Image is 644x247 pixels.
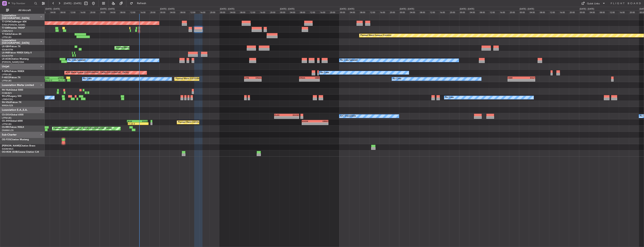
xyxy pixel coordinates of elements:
[2,61,24,64] a: [PERSON_NAME]/QSA
[229,10,239,14] div: 04:00
[128,0,151,6] button: Refresh
[299,77,309,79] div: DNAA
[50,10,60,14] div: 04:00
[289,10,299,14] div: 04:00
[2,104,13,107] a: WMSA/SZB
[259,10,269,14] div: 16:00
[521,77,535,79] div: EGLF
[539,10,549,14] div: 08:00
[599,10,609,14] div: 08:00
[2,48,13,51] a: EDLW/DTM
[419,10,429,14] div: 08:00
[2,114,11,116] span: CS-DOU
[219,10,229,14] div: 00:00
[459,10,469,14] div: 00:00
[2,77,20,79] a: F-HECDFalcon 7X
[2,33,11,35] span: T7-EAGL
[2,70,24,73] a: F-GPNJFalcon 900EX
[120,10,129,14] div: 08:00
[2,148,14,150] a: EDDM/MUC
[479,10,489,14] div: 08:00
[549,10,559,14] div: 12:00
[521,79,535,81] div: -
[2,45,10,48] span: LX-GBH
[100,8,115,11] div: [DATE] - [DATE]
[400,8,414,11] div: [DATE] - [DATE]
[389,10,399,14] div: 20:00
[2,139,29,141] a: OE-FOGCitation Mustang
[302,123,315,125] div: -
[2,151,39,153] a: OO-ROK (SUB)Cessna Citation CJ4
[60,10,70,14] div: 08:00
[2,120,10,122] span: CS-JHH
[340,113,356,119] div: A/C Unavailable
[45,8,60,11] div: [DATE] - [DATE]
[580,8,594,11] div: [DATE] - [DATE]
[2,101,21,104] a: 9H-VSLKFalcon 7X
[190,10,199,14] div: 12:00
[2,117,12,119] a: LFPB/LBG
[128,123,138,125] div: 11:22 Z
[180,10,190,14] div: 08:00
[2,92,12,95] a: FCBB/BZV
[2,126,10,128] span: CS-RRC
[2,58,29,60] a: LX-AOACitation Mustang
[609,10,619,14] div: 12:00
[2,27,9,29] span: T7-EMI
[489,10,499,14] div: 12:00
[178,120,237,125] div: Planned Maint [GEOGRAPHIC_DATA] ([GEOGRAPHIC_DATA])
[45,79,55,81] div: 02:12 Z
[520,8,534,11] div: [DATE] - [DATE]
[469,10,479,14] div: 04:00
[360,33,391,38] div: Planned Maint Geneva (Cointrin)
[90,10,99,14] div: 20:00
[245,77,253,79] div: LFPB
[2,145,35,147] a: [PERSON_NAME]Citation Bravo
[302,120,315,122] div: EGGW
[619,10,629,14] div: 16:00
[55,79,65,81] div: 10:17 Z
[137,120,147,122] div: EGKB
[2,52,32,54] a: LX-INBFalcon 900EX EASy II
[2,79,12,82] a: LFPB/LBG
[2,89,23,91] a: 9H-YAAGlobal 5000
[159,10,169,14] div: 00:00
[579,10,589,14] div: 00:00
[2,151,18,153] span: OO-ROK (SUB)
[4,7,41,13] button: All Aircraft
[279,10,289,14] div: 00:00
[127,120,137,122] div: HKJK
[160,8,175,11] div: [DATE] - [DATE]
[2,123,12,126] a: LFPB/LBG
[299,10,309,14] div: 08:00
[53,126,112,131] div: Planned Maint [GEOGRAPHIC_DATA] ([GEOGRAPHIC_DATA])
[379,10,389,14] div: 16:00
[280,8,294,11] div: [DATE] - [DATE]
[199,10,209,14] div: 16:00
[569,10,579,14] div: 20:00
[439,10,449,14] div: 16:00
[340,8,354,11] div: [DATE] - [DATE]
[2,58,11,60] span: LX-AOA
[460,8,474,11] div: [DATE] - [DATE]
[209,10,219,14] div: 20:00
[429,10,439,14] div: 12:00
[83,76,92,82] div: No Crew
[116,45,157,51] div: Planned Maint Nice ([GEOGRAPHIC_DATA])
[559,10,569,14] div: 16:00
[275,114,287,116] div: KLAX
[175,76,235,82] div: Planned Maint [GEOGRAPHIC_DATA] ([GEOGRAPHIC_DATA])
[2,145,20,147] span: [PERSON_NAME]
[589,10,599,14] div: 04:00
[253,77,261,79] div: DNAA
[339,10,349,14] div: 00:00
[2,139,11,141] span: OE-FOG
[399,10,409,14] div: 00:00
[150,10,159,14] div: 20:00
[249,10,259,14] div: 12:00
[2,45,20,48] a: LX-GBHFalcon 7X
[2,95,9,97] span: 9H-LPZ
[319,10,329,14] div: 16:00
[2,52,9,54] span: LX-INB
[2,55,13,57] a: EDLW/DTM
